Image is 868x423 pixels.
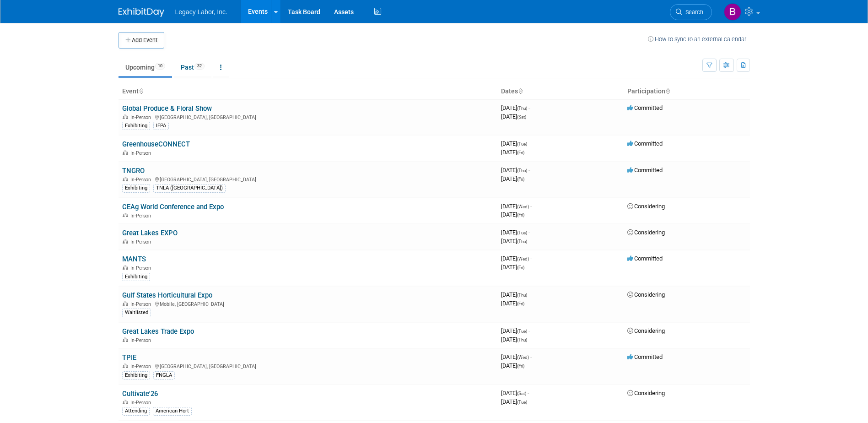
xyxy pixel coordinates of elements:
[517,141,527,146] span: (Tue)
[122,300,494,307] div: Mobile, [GEOGRAPHIC_DATA]
[501,229,530,236] span: [DATE]
[528,390,529,396] span: -
[724,3,741,21] img: Bill Stone
[530,203,532,210] span: -
[528,291,530,298] span: -
[501,238,527,244] span: [DATE]
[528,327,530,334] span: -
[501,175,524,182] span: [DATE]
[517,355,529,360] span: (Wed)
[122,407,150,415] div: Attending
[130,337,154,343] span: In-Person
[530,255,532,262] span: -
[123,400,128,404] img: In-Person Event
[119,84,497,99] th: Event
[123,177,128,181] img: In-Person Event
[119,59,172,76] a: Upcoming10
[122,203,224,211] a: CEAg World Conference and Expo
[153,371,175,380] div: FNGLA
[122,104,212,113] a: Global Produce & Floral Show
[501,211,524,218] span: [DATE]
[122,371,150,380] div: Exhibiting
[501,167,530,174] span: [DATE]
[627,353,663,360] span: Committed
[122,255,146,263] a: MANTS
[517,239,527,244] span: (Thu)
[517,212,524,217] span: (Fri)
[122,362,494,369] div: [GEOGRAPHIC_DATA], [GEOGRAPHIC_DATA]
[528,229,530,236] span: -
[174,59,211,76] a: Past32
[122,327,194,336] a: Great Lakes Trade Expo
[627,255,663,262] span: Committed
[517,329,527,334] span: (Tue)
[123,239,128,244] img: In-Person Event
[122,140,190,148] a: GreenhouseCONNECT
[517,293,527,298] span: (Thu)
[122,184,150,192] div: Exhibiting
[517,168,527,173] span: (Thu)
[627,203,665,210] span: Considering
[175,8,227,16] span: Legacy Labor, Inc.
[501,398,527,405] span: [DATE]
[517,150,524,155] span: (Fri)
[501,390,529,396] span: [DATE]
[501,291,530,298] span: [DATE]
[517,114,526,119] span: (Sat)
[517,204,529,209] span: (Wed)
[130,400,154,406] span: In-Person
[501,140,530,147] span: [DATE]
[122,390,158,398] a: Cultivate'26
[530,353,532,360] span: -
[517,337,527,342] span: (Thu)
[123,301,128,306] img: In-Person Event
[122,113,494,120] div: [GEOGRAPHIC_DATA], [GEOGRAPHIC_DATA]
[501,300,524,307] span: [DATE]
[501,113,526,120] span: [DATE]
[119,8,164,17] img: ExhibitDay
[517,106,527,111] span: (Thu)
[627,229,665,236] span: Considering
[648,36,750,43] a: How to sync to an external calendar...
[627,104,663,111] span: Committed
[122,229,178,237] a: Great Lakes EXPO
[518,87,523,95] a: Sort by Start Date
[501,362,524,369] span: [DATE]
[130,265,154,271] span: In-Person
[123,363,128,368] img: In-Person Event
[501,203,532,210] span: [DATE]
[627,140,663,147] span: Committed
[501,353,532,360] span: [DATE]
[627,291,665,298] span: Considering
[153,184,226,192] div: TNLA ([GEOGRAPHIC_DATA])
[122,291,212,299] a: Gulf States Horticultural Expo
[130,114,154,120] span: In-Person
[517,230,527,235] span: (Tue)
[501,104,530,111] span: [DATE]
[122,167,145,175] a: TNGRO
[123,150,128,155] img: In-Person Event
[624,84,750,99] th: Participation
[665,87,670,95] a: Sort by Participation Type
[119,32,164,49] button: Add Event
[130,301,154,307] span: In-Person
[517,301,524,306] span: (Fri)
[122,122,150,130] div: Exhibiting
[517,265,524,270] span: (Fri)
[501,255,532,262] span: [DATE]
[130,239,154,245] span: In-Person
[517,400,527,405] span: (Tue)
[153,122,169,130] div: IFPA
[627,167,663,174] span: Committed
[627,390,665,396] span: Considering
[123,265,128,270] img: In-Person Event
[153,407,192,415] div: American Hort
[528,104,530,111] span: -
[501,149,524,156] span: [DATE]
[130,177,154,183] span: In-Person
[528,140,530,147] span: -
[155,63,165,70] span: 10
[517,256,529,261] span: (Wed)
[122,309,151,317] div: Waitlisted
[501,264,524,271] span: [DATE]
